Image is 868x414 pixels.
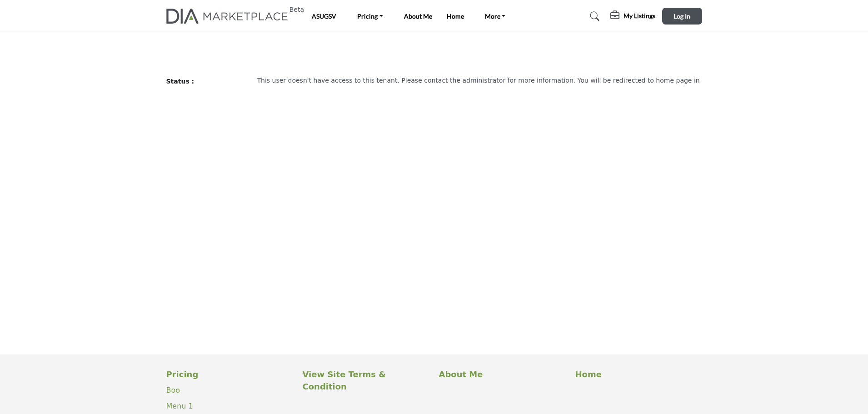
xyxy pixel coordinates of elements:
[610,11,655,22] div: My Listings
[673,12,690,20] span: Log In
[479,10,512,23] a: More
[351,10,389,23] a: Pricing
[257,77,702,84] h6: This user doesn't have access to this tenant. Please contact the administrator for more informati...
[303,368,429,393] a: View Site Terms & Condition
[161,77,252,91] dt: Status :
[166,9,293,24] a: Beta
[624,12,655,20] h5: My Listings
[439,368,566,380] a: About Me
[447,12,464,20] a: Home
[166,368,293,380] a: Pricing
[166,9,293,24] img: Site Logo
[581,9,605,24] a: Search
[166,402,193,410] a: Menu 1
[662,8,702,25] button: Log In
[166,386,180,394] a: Boo
[404,12,432,20] a: About Me
[289,6,304,14] h6: Beta
[575,368,702,380] a: Home
[312,12,336,20] a: ASUGSV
